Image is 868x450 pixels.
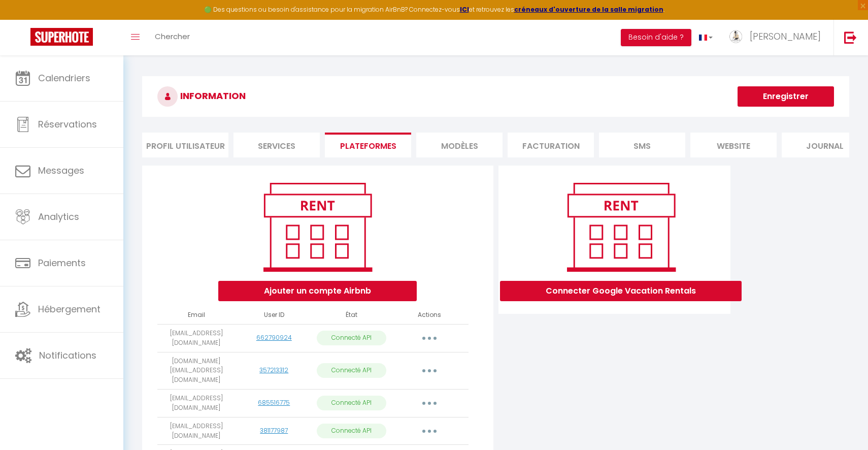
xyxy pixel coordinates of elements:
[738,86,834,107] button: Enregistrer
[235,306,313,324] th: User ID
[782,133,868,157] li: Journal
[556,178,686,276] img: rent.png
[155,31,190,42] span: Chercher
[233,133,320,157] li: Services
[253,178,382,276] img: rent.png
[844,31,857,44] img: logout
[38,118,97,131] span: Réservations
[157,417,235,445] td: [EMAIL_ADDRESS][DOMAIN_NAME]
[30,28,93,46] img: Super Booking
[690,133,777,157] li: website
[621,29,691,46] button: Besoin d'aide ?
[317,363,386,378] p: Connecté API
[256,333,292,342] a: 662790924
[38,164,84,177] span: Messages
[508,133,594,157] li: Facturation
[514,5,663,14] a: créneaux d'ouverture de la salle migration
[38,72,90,84] span: Calendriers
[460,5,469,14] a: ICI
[750,30,821,43] span: [PERSON_NAME]
[157,390,235,417] td: [EMAIL_ADDRESS][DOMAIN_NAME]
[416,133,503,157] li: MODÈLES
[317,331,386,345] p: Connecté API
[317,424,386,438] p: Connecté API
[38,210,79,223] span: Analytics
[825,404,860,442] iframe: Chat
[157,352,235,390] td: [DOMAIN_NAME][EMAIL_ADDRESS][DOMAIN_NAME]
[720,20,833,55] a: ... [PERSON_NAME]
[38,303,101,315] span: Hébergement
[259,366,288,374] a: 357213312
[142,133,228,157] li: Profil Utilisateur
[325,133,411,157] li: Plateformes
[728,29,743,44] img: ...
[258,398,290,407] a: 685516775
[38,256,86,269] span: Paiements
[313,306,390,324] th: État
[147,20,197,55] a: Chercher
[218,281,417,301] button: Ajouter un compte Airbnb
[142,76,849,117] h3: INFORMATION
[599,133,685,157] li: SMS
[500,281,742,301] button: Connecter Google Vacation Rentals
[39,349,96,362] span: Notifications
[390,306,468,324] th: Actions
[157,306,235,324] th: Email
[260,426,288,435] a: 381177987
[317,396,386,410] p: Connecté API
[157,324,235,352] td: [EMAIL_ADDRESS][DOMAIN_NAME]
